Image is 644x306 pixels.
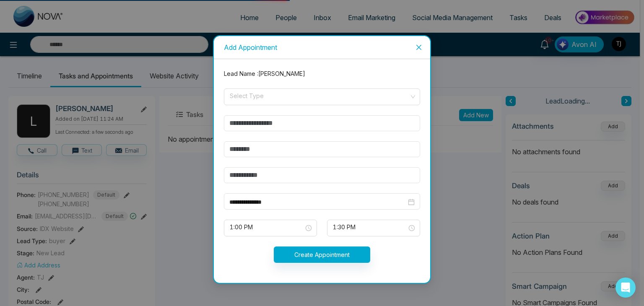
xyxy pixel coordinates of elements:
[333,221,414,235] span: 1:30 PM
[230,221,311,235] span: 1:00 PM
[219,69,425,78] div: Lead Name : [PERSON_NAME]
[615,277,636,298] div: Open Intercom Messenger
[415,44,422,51] span: close
[224,43,420,52] div: Add Appointment
[408,36,430,59] button: Close
[274,246,370,263] button: Create Appointment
